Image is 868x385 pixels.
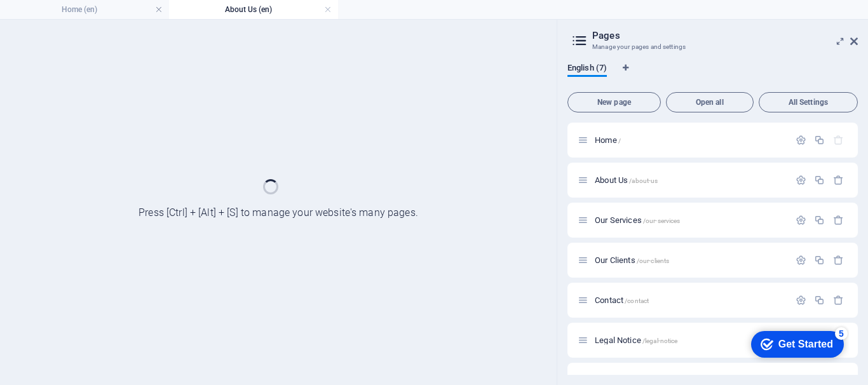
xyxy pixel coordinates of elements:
[567,60,607,78] span: English (7)
[567,92,661,112] button: New page
[814,135,825,145] div: Duplicate
[764,98,852,106] span: All Settings
[595,215,680,225] span: Click to open page
[573,98,655,106] span: New page
[814,215,825,226] div: Duplicate
[796,175,806,186] div: Settings
[618,137,621,144] span: /
[796,255,806,266] div: Settings
[567,63,858,87] div: Language Tabs
[759,92,858,112] button: All Settings
[595,135,621,145] span: Click to open page
[814,295,825,306] div: Duplicate
[595,175,658,185] span: Click to open page
[833,255,844,266] div: Remove
[629,177,658,184] span: /about-us
[595,255,669,265] span: Click to open page
[796,215,806,226] div: Settings
[833,295,844,306] div: Remove
[625,297,649,304] span: /contact
[591,216,789,224] div: Our Services/our-services
[591,256,789,264] div: Our Clients/our-clients
[94,3,107,15] div: 5
[814,175,825,186] div: Duplicate
[595,335,677,345] span: Click to open page
[796,295,806,306] div: Settings
[595,295,649,305] span: Click to open page
[833,135,844,145] div: The startpage cannot be deleted
[592,30,858,41] h2: Pages
[591,296,789,304] div: Contact/contact
[796,135,806,145] div: Settings
[643,217,681,224] span: /our-services
[591,136,789,144] div: Home/
[592,41,832,53] h3: Manage your pages and settings
[10,6,103,33] div: Get Started 5 items remaining, 0% complete
[666,92,754,112] button: Open all
[833,175,844,186] div: Remove
[169,3,338,17] h4: About Us (en)
[833,215,844,226] div: Remove
[591,176,789,184] div: About Us/about-us
[642,337,678,344] span: /legal-notice
[37,14,92,25] div: Get Started
[637,257,670,264] span: /our-clients
[672,98,748,106] span: Open all
[591,336,789,344] div: Legal Notice/legal-notice
[814,255,825,266] div: Duplicate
